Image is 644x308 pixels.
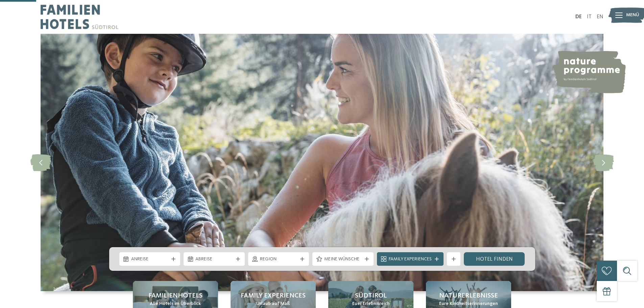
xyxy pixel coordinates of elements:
span: Family Experiences [389,256,432,263]
span: Südtirol [355,291,387,301]
span: Abreise [195,256,233,263]
a: Hotel finden [464,252,525,266]
a: DE [575,14,582,20]
a: EN [597,14,603,20]
span: Family Experiences [241,291,306,301]
span: Eure Kindheitserinnerungen [439,301,498,307]
a: IT [587,14,592,20]
img: Familienhotels Südtirol: The happy family places [41,34,603,291]
span: Naturerlebnisse [439,291,498,301]
span: Alle Hotels im Überblick [150,301,201,307]
span: Urlaub auf Maß [256,301,290,307]
span: Meine Wünsche [324,256,362,263]
span: Anreise [131,256,169,263]
span: Region [260,256,297,263]
span: Familienhotels [148,291,202,301]
span: Euer Erlebnisreich [352,301,390,307]
img: nature programme by Familienhotels Südtirol [551,51,626,93]
span: Menü [626,12,639,19]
